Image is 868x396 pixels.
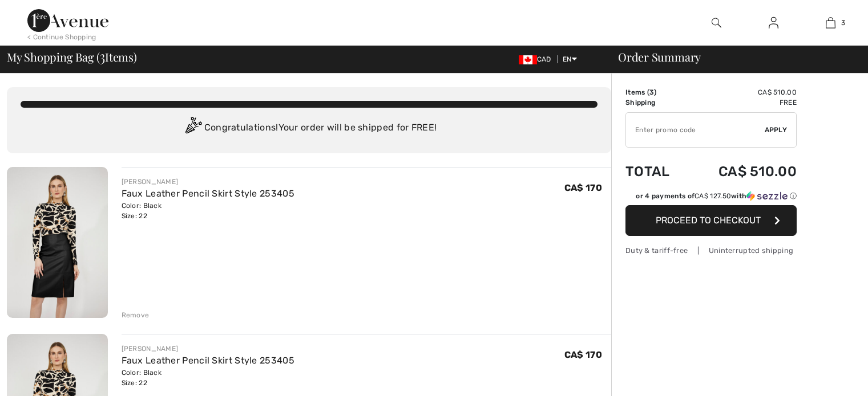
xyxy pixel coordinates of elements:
[625,205,797,236] button: Proceed to Checkout
[181,117,204,140] img: Congratulation2.svg
[802,16,858,30] a: 3
[122,355,294,366] a: Faux Leather Pencil Skirt Style 253405
[626,113,765,147] input: Promo code
[625,191,797,205] div: or 4 payments ofCA$ 127.50withSezzle Click to learn more about Sezzle
[625,152,687,191] td: Total
[122,310,150,320] div: Remove
[826,16,835,30] img: My Bag
[122,201,294,221] div: Color: Black Size: 22
[746,191,788,201] img: Sezzle
[519,55,556,63] span: CAD
[563,55,577,63] span: EN
[765,125,788,135] span: Apply
[760,16,788,30] a: Sign In
[27,9,108,32] img: 1ère Avenue
[695,192,731,200] span: CA$ 127.50
[649,88,654,96] span: 3
[122,368,294,388] div: Color: Black Size: 22
[687,87,797,97] td: CA$ 510.00
[122,177,294,187] div: [PERSON_NAME]
[564,349,602,360] span: CA$ 170
[656,215,761,226] span: Proceed to Checkout
[122,344,294,354] div: [PERSON_NAME]
[712,16,721,30] img: search the website
[7,167,108,318] img: Faux Leather Pencil Skirt Style 253405
[625,97,687,108] td: Shipping
[27,32,96,42] div: < Continue Shopping
[769,16,778,30] img: My Info
[687,97,797,108] td: Free
[564,182,602,193] span: CA$ 170
[687,152,797,191] td: CA$ 510.00
[7,51,137,63] span: My Shopping Bag ( Items)
[625,245,797,256] div: Duty & tariff-free | Uninterrupted shipping
[122,188,294,199] a: Faux Leather Pencil Skirt Style 253405
[841,18,845,28] span: 3
[636,191,797,201] div: or 4 payments of with
[21,117,597,140] div: Congratulations! Your order will be shipped for FREE!
[604,51,861,63] div: Order Summary
[100,48,105,63] span: 3
[519,55,537,64] img: Canadian Dollar
[625,87,687,97] td: Items ( )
